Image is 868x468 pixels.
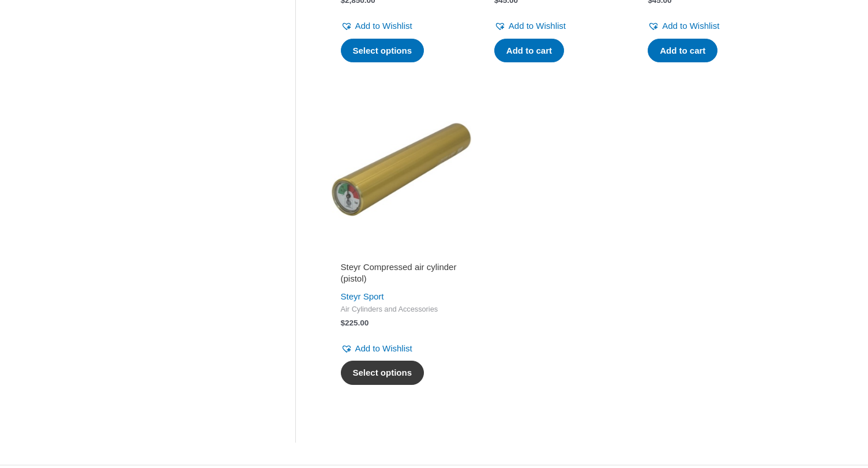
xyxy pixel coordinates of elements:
span: Add to Wishlist [355,343,412,353]
span: Add to Wishlist [662,21,719,31]
span: Add to Wishlist [509,21,566,31]
a: Steyr Compressed air cylinder (pistol) [341,261,462,289]
bdi: 225.00 [341,319,369,327]
a: Select options for “Steyr Compressed air cylinder (pistol)” [341,361,424,385]
a: Add to Wishlist [341,340,412,357]
iframe: Customer reviews powered by Trustpilot [341,248,462,261]
span: Add to Wishlist [355,21,412,31]
span: $ [341,319,345,327]
a: Add to Wishlist [341,18,412,34]
img: Steyr Compressed air cylinder (pistol) [330,99,472,241]
h2: Steyr Compressed air cylinder (pistol) [341,261,462,284]
a: Add to cart: “Filling Adapter Steyr LG” [648,39,717,63]
a: Add to cart: “Filling Adapter Steyr LP” [494,39,564,63]
a: Add to Wishlist [494,18,566,34]
a: Add to Wishlist [648,18,719,34]
a: Select options for “Steyr EVO10” [341,39,424,63]
a: Steyr Sport [341,291,384,301]
span: Air Cylinders and Accessories [341,305,462,315]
